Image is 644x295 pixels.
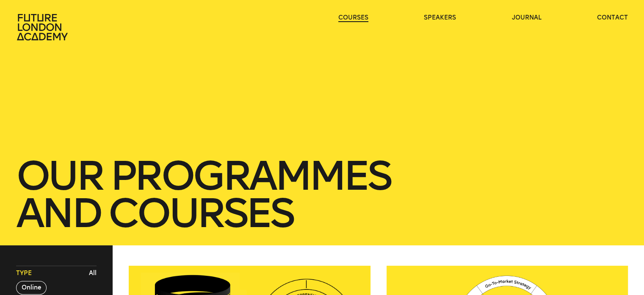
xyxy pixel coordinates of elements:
a: courses [338,14,368,22]
span: Type [16,269,32,278]
button: All [87,267,99,280]
a: journal [511,14,541,22]
button: Online [16,281,47,295]
a: speakers [424,14,456,22]
h1: our Programmes and courses [16,157,628,232]
a: contact [597,14,628,22]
